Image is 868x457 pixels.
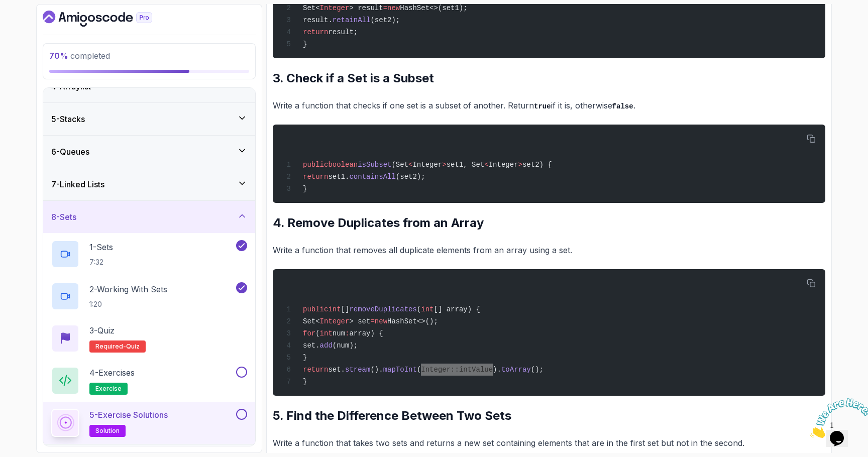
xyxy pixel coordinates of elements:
span: 70 % [49,51,68,61]
span: removeDuplicates [349,305,416,313]
span: < [484,161,488,169]
h2: 3. Check if a Set is a Subset [273,70,825,86]
span: quiz [126,342,140,351]
p: 5 - Exercise Solutions [89,409,168,421]
span: intValue). [459,366,501,374]
span: ( [315,329,319,337]
span: = [370,317,374,325]
span: num [333,329,345,337]
span: isSubset [358,161,391,169]
span: HashSet<>(); [387,317,438,325]
span: [] [341,305,350,313]
p: Write a function that takes two sets and returns a new set containing elements that are in the fi... [273,436,825,450]
p: 2 - Working With Sets [89,283,167,295]
span: HashSet<>(set1); [400,4,467,12]
a: Dashboard [43,11,175,27]
button: 6-Queues [43,136,255,168]
h3: 7 - Linked Lists [51,178,104,190]
span: :: [451,366,459,374]
span: set1, Set [447,161,485,169]
span: return [303,173,328,181]
code: true [534,102,551,110]
p: 1 - Sets [89,241,113,253]
span: int [421,305,433,313]
span: < [408,161,412,169]
span: boolean [328,161,358,169]
p: 1:20 [89,299,167,309]
h3: 6 - Queues [51,146,89,158]
span: new [375,317,387,325]
button: 8-Sets [43,201,255,233]
span: set. [303,341,320,350]
span: return [303,28,328,36]
span: } [303,40,307,48]
span: (num); [333,341,358,350]
span: } [303,354,307,362]
h2: 5. Find the Difference Between Two Sets [273,408,825,424]
iframe: chat widget [806,394,868,442]
span: > result [349,4,383,12]
p: Write a function that checks if one set is a subset of another. Return if it is, otherwise . [273,98,825,113]
span: exercise [95,385,122,393]
span: completed [49,51,110,61]
span: : [345,329,349,337]
span: retainAll [333,16,371,24]
span: Integer [412,161,442,169]
h2: 4. Remove Duplicates from an Array [273,215,825,231]
span: [] array) { [433,305,480,313]
span: result; [328,28,358,36]
p: Write a function that removes all duplicate elements from an array using a set. [273,243,825,257]
span: Set< [303,317,320,325]
span: set. [328,366,345,374]
span: result. [303,16,333,24]
span: (Set [391,161,408,169]
span: } [303,185,307,193]
span: ( [417,305,421,313]
button: 3-QuizRequired-quiz [51,324,247,353]
span: Integer [320,317,350,325]
p: 7:32 [89,257,113,267]
span: toArray [501,366,531,374]
span: int [328,305,341,313]
span: containsAll [349,173,395,181]
button: 7-Linked Lists [43,168,255,200]
span: public [303,305,328,313]
span: 1 [4,4,8,13]
span: = [383,4,387,12]
span: Set< [303,4,320,12]
span: set2) { [522,161,552,169]
span: public [303,161,328,169]
button: 4-Exercisesexercise [51,367,247,395]
span: stream [345,366,370,374]
span: set1. [328,173,349,181]
h3: 8 - Sets [51,211,76,223]
span: (); [531,366,544,374]
span: add [320,341,333,350]
span: (set2); [396,173,425,181]
code: false [612,102,633,110]
span: (set2); [370,16,400,24]
span: Integer [320,4,350,12]
span: new [387,4,400,12]
span: } [303,378,307,386]
span: > set [349,317,370,325]
span: > [518,161,522,169]
span: return [303,366,328,374]
span: (Integer [417,366,451,374]
button: 2-Working With Sets1:20 [51,282,247,310]
span: > [442,161,446,169]
button: 1-Sets7:32 [51,240,247,268]
span: for [303,329,315,337]
span: Integer [489,161,518,169]
img: Chat attention grabber [4,4,66,44]
button: 5-Exercise Solutionssolution [51,409,247,437]
span: int [320,329,333,337]
span: array) { [349,329,383,337]
p: 4 - Exercises [89,367,135,379]
button: 5-Stacks [43,103,255,135]
p: 3 - Quiz [89,324,115,336]
span: mapToInt [383,366,417,374]
span: Required- [95,342,126,351]
h3: 5 - Stacks [51,113,85,125]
